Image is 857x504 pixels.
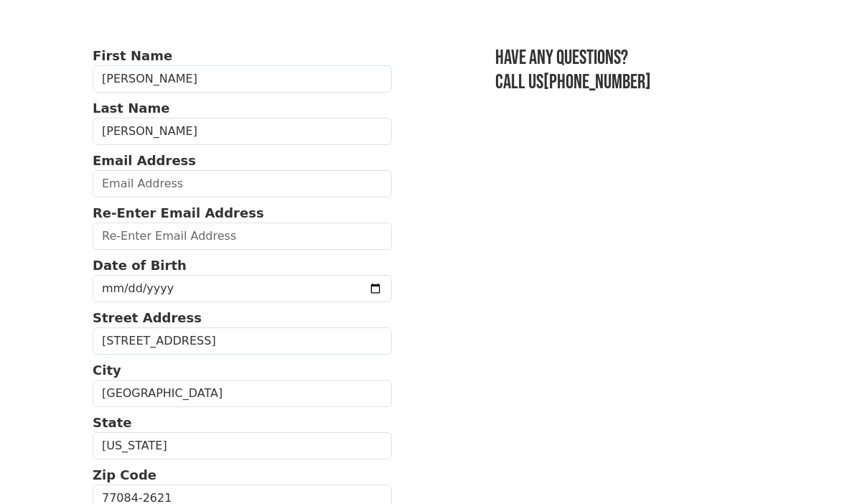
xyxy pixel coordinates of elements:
a: [PHONE_NUMBER] [543,70,651,94]
strong: Email Address [93,153,196,168]
input: First Name [93,65,392,93]
strong: State [93,415,132,430]
strong: Street Address [93,310,202,325]
h3: Have any questions? [495,46,764,70]
input: City [93,380,392,407]
input: Email Address [93,170,392,197]
strong: City [93,363,121,378]
input: Re-Enter Email Address [93,223,392,250]
strong: Date of Birth [93,258,187,273]
input: Street Address [93,327,392,355]
strong: Zip Code [93,467,156,482]
strong: First Name [93,48,172,63]
input: Last Name [93,118,392,145]
h3: Call us [495,70,764,95]
strong: Re-Enter Email Address [93,205,264,220]
strong: Last Name [93,101,169,116]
